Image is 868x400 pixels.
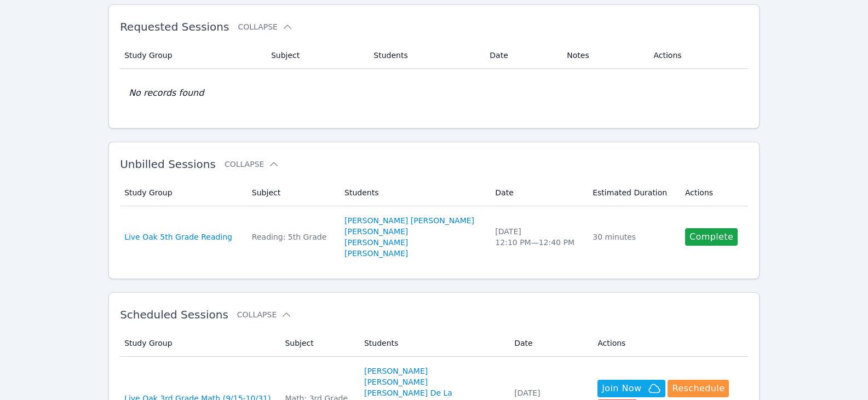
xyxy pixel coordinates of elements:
[245,179,338,206] th: Subject
[120,308,228,321] span: Scheduled Sessions
[560,42,647,69] th: Notes
[252,231,331,242] div: Reading: 5th Grade
[647,42,748,69] th: Actions
[344,226,408,237] a: [PERSON_NAME]
[364,376,428,387] a: [PERSON_NAME]
[597,380,665,397] button: Join Now
[338,179,488,206] th: Students
[685,228,738,246] a: Complete
[265,42,367,69] th: Subject
[593,231,672,242] div: 30 minutes
[120,330,278,357] th: Study Group
[237,309,292,320] button: Collapse
[238,21,292,32] button: Collapse
[344,237,408,248] a: [PERSON_NAME]
[602,382,641,395] span: Join Now
[344,248,408,259] a: [PERSON_NAME]
[488,179,586,206] th: Date
[120,206,748,268] tr: Live Oak 5th Grade ReadingReading: 5th Grade[PERSON_NAME] [PERSON_NAME][PERSON_NAME][PERSON_NAME]...
[668,380,729,397] button: Reschedule
[120,20,229,33] span: Requested Sessions
[591,330,748,357] th: Actions
[225,159,279,170] button: Collapse
[120,69,748,117] td: No records found
[483,42,560,69] th: Date
[367,42,483,69] th: Students
[120,158,216,171] span: Unbilled Sessions
[679,179,748,206] th: Actions
[364,366,428,376] a: [PERSON_NAME]
[508,330,591,357] th: Date
[358,330,508,357] th: Students
[495,226,579,248] div: [DATE] 12:10 PM — 12:40 PM
[124,231,232,242] a: Live Oak 5th Grade Reading
[586,179,679,206] th: Estimated Duration
[120,179,245,206] th: Study Group
[278,330,357,357] th: Subject
[344,215,474,226] a: [PERSON_NAME] [PERSON_NAME]
[120,42,265,69] th: Study Group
